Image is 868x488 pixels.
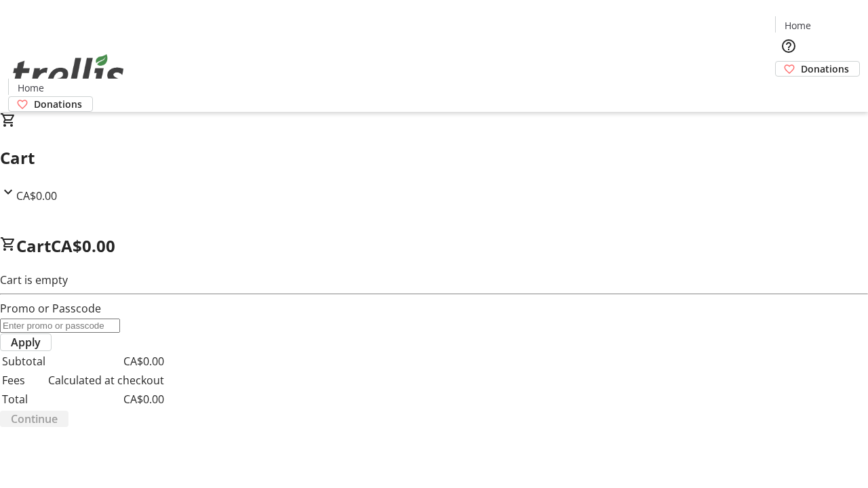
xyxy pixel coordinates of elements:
[775,33,802,60] button: Help
[47,390,165,408] td: CA$0.00
[8,96,93,112] a: Donations
[51,235,115,257] span: CA$0.00
[47,371,165,389] td: Calculated at checkout
[785,18,811,33] span: Home
[801,62,849,76] span: Donations
[775,61,860,77] a: Donations
[1,352,46,370] td: Subtotal
[47,352,165,370] td: CA$0.00
[8,39,129,107] img: Orient E2E Organization Vg49iMFUsy's Logo
[775,77,802,104] button: Cart
[18,81,44,95] span: Home
[1,371,46,389] td: Fees
[9,81,52,95] a: Home
[34,97,82,111] span: Donations
[16,188,57,203] span: CA$0.00
[11,334,41,350] span: Apply
[1,390,46,408] td: Total
[776,18,819,33] a: Home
